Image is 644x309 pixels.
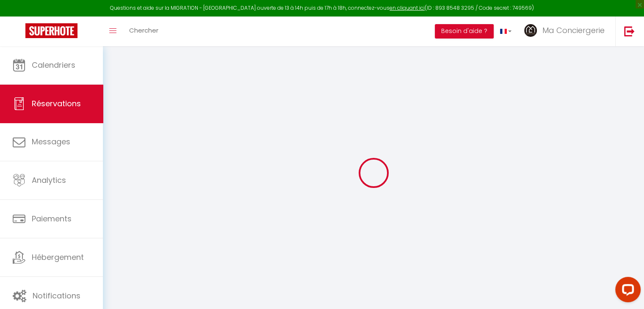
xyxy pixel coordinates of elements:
a: ... Ma Conciergerie [518,17,615,46]
img: Super Booking [25,23,77,38]
span: Messages [32,136,70,147]
button: Besoin d'aide ? [435,24,494,39]
img: ... [524,24,537,37]
span: Réservations [32,98,81,109]
span: Ma Conciergerie [542,25,605,36]
a: en cliquant ici [390,4,425,11]
img: logout [624,26,635,36]
span: Calendriers [32,60,75,70]
span: Notifications [33,290,80,301]
iframe: LiveChat chat widget [608,273,644,309]
span: Paiements [32,213,72,224]
span: Hébergement [32,252,84,262]
span: Analytics [32,175,66,185]
span: Chercher [129,26,158,35]
a: Chercher [123,17,165,46]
